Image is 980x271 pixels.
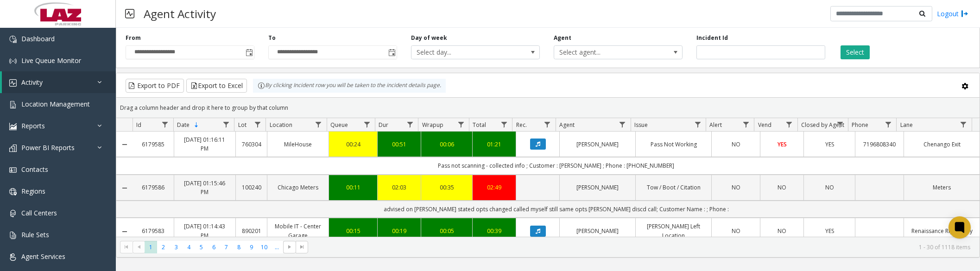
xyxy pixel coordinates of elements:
a: 00:06 [427,140,467,149]
label: Day of week [411,34,447,42]
span: Issue [634,121,648,129]
a: Meters [910,183,974,192]
img: 'icon' [9,253,17,261]
span: Rec. [516,121,527,129]
a: 6179585 [138,140,168,149]
span: Page 5 [195,241,208,253]
span: YES [825,140,834,148]
a: Date Filter Menu [220,118,232,131]
span: NO [825,183,834,191]
a: 7196808340 [861,140,898,149]
kendo-pager-info: 1 - 30 of 1118 items [314,243,970,251]
img: 'icon' [9,188,17,195]
a: Id Filter Menu [159,118,171,131]
a: Chicago Meters [273,183,323,192]
a: NO [717,140,754,149]
span: Lane [900,121,913,129]
a: 00:35 [427,183,467,192]
a: Vend Filter Menu [783,118,795,131]
span: Go to the last page [296,241,308,254]
label: To [268,34,276,42]
span: Agent Services [21,252,65,261]
img: infoIcon.svg [258,82,265,89]
a: Dur Filter Menu [404,118,416,131]
span: Id [136,121,141,129]
span: Page 6 [208,241,220,253]
span: Sortable [193,121,200,129]
span: Alert [709,121,722,129]
a: MileHouse [273,140,323,149]
a: 01:21 [478,140,510,149]
td: Pass not scanning - collected info ; Customer : [PERSON_NAME] ; Phone : [PHONE_NUMBER] [133,157,980,174]
button: Select [841,45,870,59]
span: Reports [21,121,45,130]
div: 00:05 [427,227,467,235]
a: 02:49 [478,183,510,192]
span: Page 8 [233,241,245,253]
span: Location Management [21,100,90,108]
div: 00:39 [478,227,510,235]
span: Regions [21,187,45,195]
a: YES [809,227,849,235]
span: Total [473,121,486,129]
span: Phone [852,121,868,129]
a: Queue Filter Menu [360,118,373,131]
span: Page 7 [220,241,233,253]
img: 'icon' [9,101,17,108]
img: 'icon' [9,123,17,130]
img: 'icon' [9,232,17,239]
a: NO [717,183,754,192]
button: Export to PDF [126,79,184,93]
span: Go to the last page [298,243,306,251]
span: Page 2 [157,241,170,253]
a: YES [766,140,798,149]
span: Lot [238,121,247,129]
a: 02:03 [383,183,415,192]
a: 00:24 [335,140,372,149]
span: Live Queue Monitor [21,56,81,65]
a: NO [766,183,798,192]
a: Agent Filter Menu [616,118,629,131]
span: Page 11 [271,241,283,253]
img: 'icon' [9,145,17,152]
td: advised on [PERSON_NAME] stated opts changed called myself still same opts [PERSON_NAME] discd ca... [133,201,980,218]
a: Mobile IT - Center Garage [273,222,323,239]
span: Select agent... [554,46,657,59]
a: [PERSON_NAME] [565,183,630,192]
span: NO [778,227,786,235]
a: Activity [2,71,116,93]
a: YES [809,140,849,149]
span: Page 9 [245,241,258,253]
span: Wrapup [422,121,443,129]
a: 6179586 [138,183,168,192]
span: Page 10 [258,241,271,253]
a: Pass Not Working [641,140,706,149]
span: Agent [559,121,575,129]
img: 'icon' [9,36,17,43]
a: [PERSON_NAME] [565,227,630,235]
a: Chenango Exit [910,140,974,149]
img: 'icon' [9,79,17,87]
span: YES [778,140,787,148]
span: Go to the next page [283,241,296,254]
span: Contacts [21,165,48,174]
a: [DATE] 01:14:43 PM [180,222,230,239]
a: Rec. Filter Menu [541,118,553,131]
label: Incident Id [696,34,728,42]
img: pageIcon [125,2,134,25]
div: Data table [116,118,980,237]
a: 6179583 [138,227,168,235]
span: Go to the next page [286,243,293,251]
a: Alert Filter Menu [740,118,752,131]
a: Location Filter Menu [312,118,325,131]
span: YES [825,227,834,235]
span: Page 3 [170,241,183,253]
span: Dur [379,121,388,129]
span: NO [778,183,786,191]
span: Closed by Agent [801,121,844,129]
span: Toggle popup [244,46,254,59]
a: Lane Filter Menu [957,118,970,131]
div: By clicking Incident row you will be taken to the incident details page. [253,79,446,93]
